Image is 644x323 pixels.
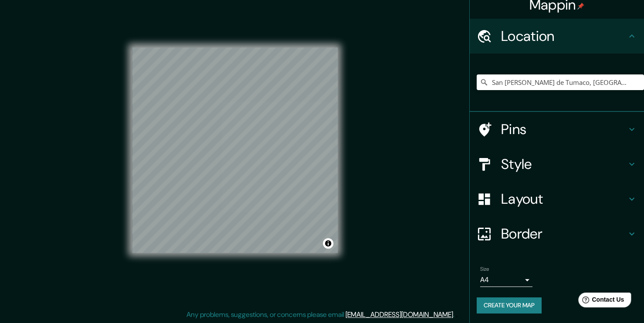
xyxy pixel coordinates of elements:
[323,238,333,249] button: Toggle attribution
[470,182,644,216] div: Layout
[501,225,627,242] h4: Border
[480,273,532,287] div: A4
[480,266,489,273] label: Size
[186,310,454,320] p: Any problems, suggestions, or concerns please email .
[477,74,644,90] input: Pick your city or area
[470,147,644,182] div: Style
[501,190,627,208] h4: Layout
[456,310,458,320] div: .
[501,121,627,138] h4: Pins
[501,27,627,45] h4: Location
[566,289,634,313] iframe: Help widget launcher
[346,310,453,319] a: [EMAIL_ADDRESS][DOMAIN_NAME]
[470,112,644,147] div: Pins
[470,19,644,54] div: Location
[577,3,584,10] img: pin-icon.png
[132,47,338,253] canvas: Map
[470,216,644,251] div: Border
[477,297,542,313] button: Create your map
[501,155,627,173] h4: Style
[454,310,456,320] div: .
